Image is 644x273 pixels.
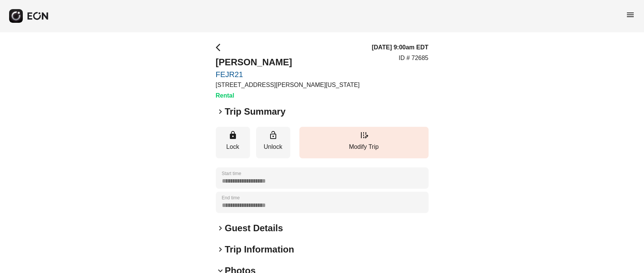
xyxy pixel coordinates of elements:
span: arrow_back_ios [216,43,225,52]
h2: Trip Information [225,243,294,256]
p: ID # 72685 [399,54,428,63]
span: keyboard_arrow_right [216,107,225,116]
h2: Trip Summary [225,106,286,118]
span: lock_open [269,131,278,140]
span: lock [228,131,237,140]
h3: [DATE] 9:00am EDT [372,43,428,52]
button: Lock [216,127,250,158]
a: FEJR21 [216,70,360,79]
p: Unlock [260,142,286,151]
p: Modify Trip [303,142,425,151]
span: edit_road [359,131,369,140]
span: keyboard_arrow_right [216,245,225,254]
h2: Guest Details [225,222,283,234]
button: Modify Trip [299,127,429,158]
p: [STREET_ADDRESS][PERSON_NAME][US_STATE] [216,80,360,90]
button: Unlock [256,127,290,158]
span: keyboard_arrow_right [216,224,225,233]
p: Lock [220,142,246,151]
span: menu [626,10,635,19]
h3: Rental [216,91,360,100]
h2: [PERSON_NAME] [216,56,360,68]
